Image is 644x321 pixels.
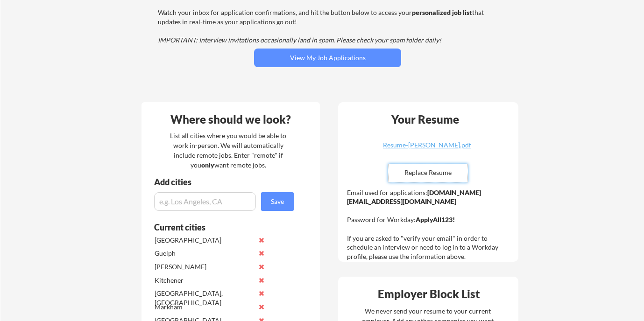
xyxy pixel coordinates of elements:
[342,288,516,300] div: Employer Block List
[164,131,292,170] div: List all cities where you would be able to work in-person. We will automatically include remote j...
[155,249,253,258] div: Guelph
[144,114,318,125] div: Where should we look?
[412,8,472,16] strong: personalized job list
[416,216,455,223] strong: ApplyAll123!
[158,36,441,44] em: IMPORTANT: Interview invitations occasionally land in spam. Please check your spam folder daily!
[371,142,482,148] div: Resume-[PERSON_NAME].pdf
[155,302,253,312] div: Markham
[154,192,256,211] input: e.g. Los Angeles, CA
[155,236,253,245] div: [GEOGRAPHIC_DATA]
[201,161,214,169] strong: only
[261,192,294,211] button: Save
[154,223,283,231] div: Current cities
[154,178,296,186] div: Add cities
[155,289,253,307] div: [GEOGRAPHIC_DATA], [GEOGRAPHIC_DATA]
[347,188,512,261] div: Email used for applications: Password for Workday: If you are asked to "verify your email" in ord...
[254,49,401,67] button: View My Job Applications
[379,114,471,125] div: Your Resume
[155,262,253,272] div: [PERSON_NAME]
[371,142,482,156] a: Resume-[PERSON_NAME].pdf
[155,276,253,285] div: Kitchener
